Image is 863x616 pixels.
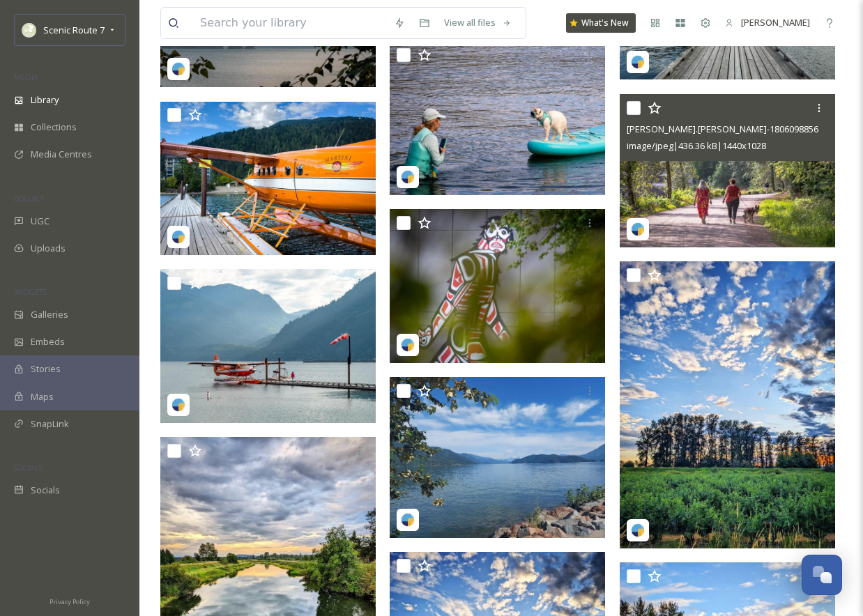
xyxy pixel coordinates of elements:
img: snapsea-logo.png [401,513,415,527]
img: snapsea-logo.png [631,523,645,537]
input: Search your library [193,8,387,38]
span: [PERSON_NAME] [741,16,810,29]
span: Stories [31,362,61,376]
span: Embeds [31,335,65,348]
img: snapsea-logo.png [631,222,645,236]
span: image/jpeg | 436.36 kB | 1440 x 1028 [627,139,766,152]
img: nina.wood-18130725703446799.jpeg [390,209,605,363]
span: COLLECT [14,193,44,203]
img: nina.wood-17869247505331843.jpeg [160,269,376,423]
img: nina.wood-17855050803481801.jpeg [160,102,376,256]
a: Privacy Policy [49,592,90,609]
img: 8track_go_go-18394596166141147.jpeg [620,261,835,548]
img: upcycling_soul-4677802.jpg [390,377,605,539]
span: Galleries [31,308,68,321]
span: Library [31,93,59,107]
img: SnapSea%20Square%20Logo.png [22,23,36,37]
span: MEDIA [14,72,38,82]
button: Open Chat [802,555,842,595]
img: snapsea-logo.png [401,338,415,352]
a: [PERSON_NAME] [718,9,817,36]
span: Media Centres [31,148,92,161]
span: Uploads [31,242,66,255]
span: Privacy Policy [49,597,90,606]
span: SOCIALS [14,462,42,472]
span: Scenic Route 7 [43,24,105,36]
span: WIDGETS [14,286,46,297]
img: snapsea-logo.png [171,62,185,76]
img: snapsea-logo.png [171,230,185,244]
a: What's New [566,13,636,33]
img: snapsea-logo.png [171,398,185,412]
span: Maps [31,390,54,403]
img: snapsea-logo.png [631,55,645,69]
span: Socials [31,484,60,497]
span: SnapLink [31,417,69,431]
span: Collections [31,121,77,134]
span: UGC [31,215,49,228]
img: snapsea-logo.png [401,170,415,184]
a: View all files [437,9,519,36]
img: nina.wood-17851480896508936.jpeg [390,41,605,195]
img: nina.wood-18060988565363364.jpeg [620,93,835,247]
